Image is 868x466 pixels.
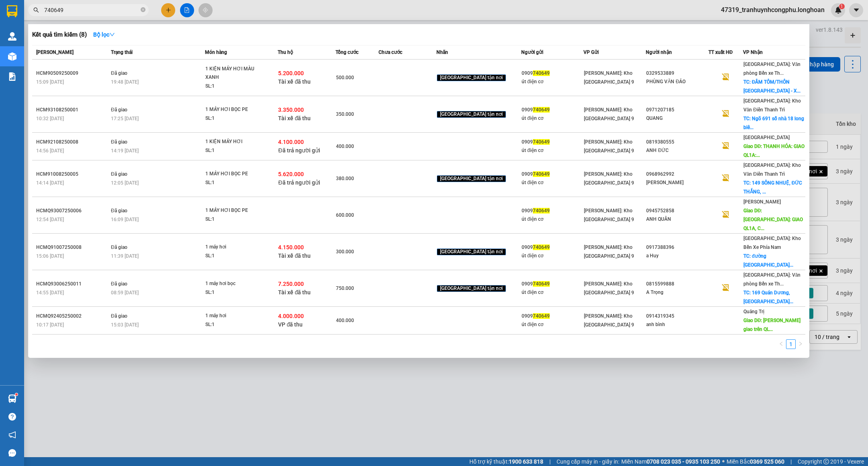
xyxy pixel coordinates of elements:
[646,78,708,86] div: PHÙNG VĂN ĐẢO
[336,111,354,117] span: 350.000
[533,139,550,145] span: 740649
[336,75,354,80] span: 500.000
[111,208,127,213] span: Đã giao
[278,78,311,85] span: Tài xế đã thu
[278,313,304,319] span: 4.000.000
[36,148,64,154] span: 14:56 [DATE]
[111,139,127,145] span: Đã giao
[584,107,634,121] span: [PERSON_NAME]: Kho [GEOGRAPHIC_DATA] 9
[522,288,583,297] div: út điện cơ
[36,49,74,55] span: [PERSON_NAME]
[205,65,266,82] div: 1 KIỆN MÁY HƠI MÀU XANH
[111,244,127,250] span: Đã giao
[205,252,266,261] div: SL: 1
[743,318,801,332] span: Giao DĐ: [PERSON_NAME] giao trên QL...
[8,72,16,81] img: solution-icon
[584,244,634,259] span: [PERSON_NAME]: Kho [GEOGRAPHIC_DATA] 9
[776,339,786,349] li: Previous Page
[8,394,16,403] img: warehouse-icon
[743,208,803,231] span: Giao DĐ: [GEOGRAPHIC_DATA]: GIAO QL1A, C...
[278,139,304,145] span: 4.100.000
[36,207,108,215] div: HCMQ93007250006
[44,6,139,14] input: Tìm tên, số ĐT hoặc mã đơn
[36,69,108,78] div: HCM90509250009
[521,49,543,55] span: Người gửi
[533,244,550,250] span: 740649
[743,236,801,250] span: [GEOGRAPHIC_DATA]: Kho Bến Xe Phía Nam
[743,144,805,158] span: Giao DĐ: THANH HÓA: GIAO QL1A:...
[796,339,805,349] button: right
[15,393,18,396] sup: 1
[646,312,708,320] div: 0914319345
[646,243,708,252] div: 0917388396
[336,285,354,291] span: 750.000
[111,322,139,328] span: 15:03 [DATE]
[111,116,139,121] span: 17:25 [DATE]
[743,253,793,268] span: TC: đường [GEOGRAPHIC_DATA]...
[36,106,108,114] div: HCM93108250001
[646,215,708,224] div: ANH QUÂN
[743,290,793,304] span: TC: 169 Quán Dương, [GEOGRAPHIC_DATA]...
[8,32,16,41] img: warehouse-icon
[93,31,115,38] strong: Bộ lọc
[205,288,266,297] div: SL: 1
[533,171,550,177] span: 740649
[646,320,708,329] div: anh bình
[708,49,733,55] span: TT xuất HĐ
[646,170,708,179] div: 0968962992
[786,340,795,349] a: 1
[205,179,266,187] div: SL: 1
[522,320,583,329] div: út điện cơ
[379,49,402,55] span: Chưa cước
[646,146,708,155] div: ANH ĐỨC
[743,135,790,140] span: [GEOGRAPHIC_DATA]
[111,79,139,85] span: 19:48 [DATE]
[7,5,17,17] img: logo-vxr
[522,170,583,179] div: 0909
[278,321,303,328] span: VP đã thu
[743,309,764,314] span: Quảng Trị
[33,7,39,13] span: search
[522,69,583,78] div: 0909
[646,280,708,288] div: 0815599888
[646,114,708,123] div: QUANG
[533,70,550,76] span: 740649
[436,49,448,55] span: Nhãn
[584,208,634,222] span: [PERSON_NAME]: Kho [GEOGRAPHIC_DATA] 9
[109,32,115,37] span: down
[36,290,64,296] span: 14:55 [DATE]
[522,179,583,187] div: út điện cơ
[522,146,583,155] div: út điện cơ
[437,248,506,256] span: [GEOGRAPHIC_DATA] tận nơi
[278,244,304,250] span: 4.150.000
[111,313,127,319] span: Đã giao
[336,249,354,255] span: 300.000
[111,217,139,222] span: 16:09 [DATE]
[336,144,354,149] span: 400.000
[36,116,64,121] span: 10:32 [DATE]
[205,146,266,155] div: SL: 1
[522,138,583,146] div: 0909
[336,318,354,323] span: 400.000
[205,114,266,123] div: SL: 1
[743,79,800,94] span: TC: ĐẦM TÔM/THÔN [GEOGRAPHIC_DATA] - X...
[141,6,145,14] span: close-circle
[36,312,108,320] div: HCMQ92405250002
[776,339,786,349] button: left
[646,207,708,215] div: 0945752858
[336,49,358,55] span: Tổng cước
[743,116,804,130] span: TC: Ngõ 691 số nhà 18 long biê...
[743,98,801,113] span: [GEOGRAPHIC_DATA]: Kho Văn Điển Thanh Trì
[278,171,304,177] span: 5.620.000
[8,413,16,421] span: question-circle
[522,78,583,86] div: út điện cơ
[205,170,266,179] div: 1 MÁY HƠI BỌC PE
[336,176,354,181] span: 380.000
[111,70,127,76] span: Đã giao
[583,49,599,55] span: VP Gửi
[796,339,805,349] li: Next Page
[584,139,634,154] span: [PERSON_NAME]: Kho [GEOGRAPHIC_DATA] 9
[111,49,133,55] span: Trạng thái
[278,253,311,259] span: Tài xế đã thu
[743,62,801,76] span: [GEOGRAPHIC_DATA]: Văn phòng Bến xe Th...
